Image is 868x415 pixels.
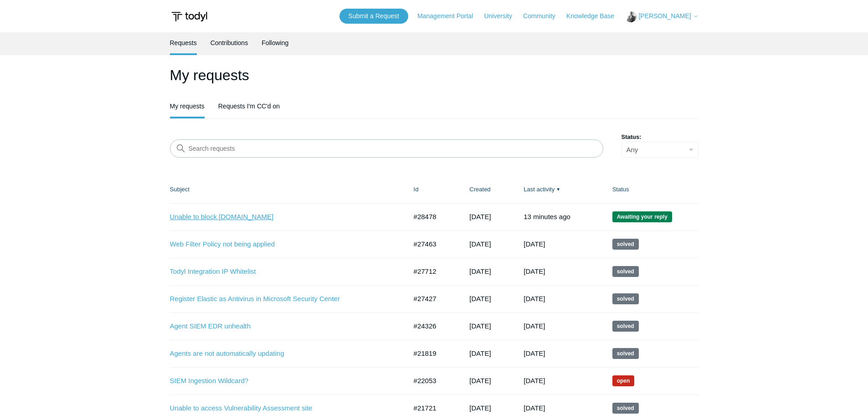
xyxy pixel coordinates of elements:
[262,32,288,53] a: Following
[170,266,393,277] a: Todyl Integration IP Whitelist
[469,213,491,220] time: 09/29/2025, 08:41
[524,322,545,330] time: 05/22/2025, 11:02
[417,11,482,21] a: Management Portal
[211,32,248,53] a: Contributions
[612,321,639,332] span: This request has been solved
[218,96,280,117] a: Requests I'm CC'd on
[339,9,408,24] a: Submit a Request
[625,11,698,22] button: [PERSON_NAME]
[484,11,521,21] a: University
[612,293,639,304] span: This request has been solved
[170,64,699,86] h1: My requests
[469,349,491,357] time: 12/11/2024, 08:53
[612,239,639,250] span: This request has been solved
[170,294,393,304] a: Register Elastic as Antivirus in Microsoft Security Center
[566,11,623,21] a: Knowledge Base
[170,212,393,222] a: Unable to block [DOMAIN_NAME]
[170,32,197,53] a: Requests
[405,285,461,313] td: #27427
[405,313,461,340] td: #24326
[170,321,393,332] a: Agent SIEM EDR unhealth
[621,133,699,142] label: Status:
[523,11,565,21] a: Community
[405,203,461,231] td: #28478
[405,176,461,203] th: Id
[612,211,672,222] span: We are waiting for you to respond
[469,295,491,302] time: 08/14/2025, 10:23
[556,186,560,193] span: ▼
[170,96,205,117] a: My requests
[170,139,603,158] input: Search requests
[469,186,490,193] a: Created
[524,240,545,248] time: 09/29/2025, 23:56
[469,240,491,248] time: 08/15/2025, 08:53
[524,267,545,275] time: 09/19/2025, 08:02
[170,348,393,359] a: Agents are not automatically updating
[612,348,639,359] span: This request has been solved
[638,12,691,20] span: [PERSON_NAME]
[405,231,461,258] td: #27463
[524,349,545,357] time: 01/07/2025, 17:03
[524,186,555,193] a: Last activity▼
[170,176,405,203] th: Subject
[612,266,639,277] span: This request has been solved
[405,340,461,367] td: #21819
[405,367,461,395] td: #22053
[524,213,570,220] time: 10/06/2025, 09:01
[524,404,545,412] time: 12/26/2024, 11:02
[612,375,635,386] span: We are working on a response for you
[405,258,461,285] td: #27712
[469,267,491,275] time: 08/27/2025, 10:36
[524,377,545,384] time: 12/27/2024, 17:13
[170,403,393,414] a: Unable to access Vulnerability Assessment site
[603,176,699,203] th: Status
[170,8,209,25] img: Todyl Support Center Help Center home page
[524,295,545,302] time: 09/10/2025, 10:02
[612,403,639,414] span: This request has been solved
[170,376,393,386] a: SIEM Ingestion Wildcard?
[469,377,491,384] time: 12/23/2024, 10:06
[469,322,491,330] time: 04/18/2025, 08:03
[469,404,491,412] time: 12/05/2024, 14:03
[170,239,393,250] a: Web Filter Policy not being applied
